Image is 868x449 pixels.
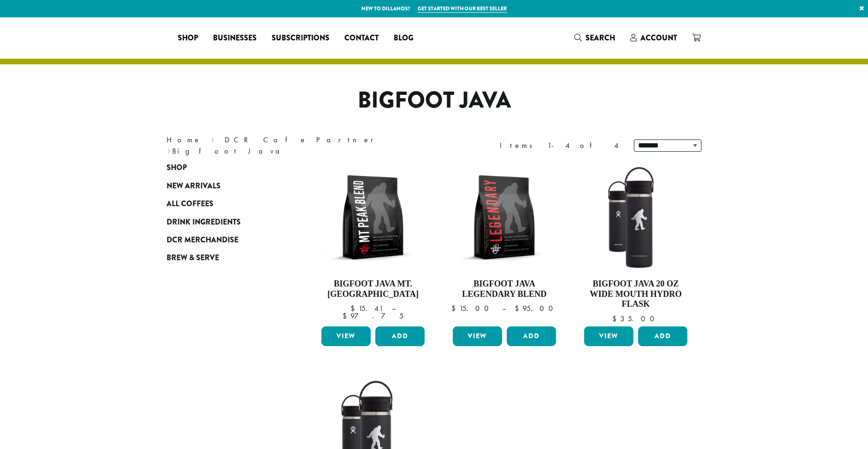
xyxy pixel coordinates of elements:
a: DCR Merchandise [167,231,279,249]
span: Subscriptions [272,32,329,44]
bdi: 35.00 [612,314,659,324]
a: Brew & Serve [167,249,279,267]
span: Account [640,32,677,43]
a: Home [167,135,201,145]
span: Drink Ingredients [167,217,241,228]
bdi: 15.41 [350,303,383,313]
span: › [211,131,214,146]
span: Blog [394,32,413,44]
span: $ [451,303,459,313]
a: View [453,326,502,346]
h4: Bigfoot Java 20 oz Wide Mouth Hydro Flask [582,279,690,310]
bdi: 15.00 [451,303,493,313]
a: Bigfoot Java Legendary Blend [450,163,558,323]
span: Businesses [213,32,257,44]
a: New Arrivals [167,177,279,195]
bdi: 95.00 [515,303,557,313]
span: Shop [167,162,187,174]
span: $ [350,303,358,313]
nav: Breadcrumb [167,134,420,157]
h1: Bigfoot Java [160,87,708,114]
a: Drink Ingredients [167,213,279,231]
h4: Bigfoot Java Mt. [GEOGRAPHIC_DATA] [319,279,427,299]
a: Shop [170,31,206,46]
span: › [168,142,171,157]
a: View [321,326,371,346]
button: Add [375,326,425,346]
a: Search [567,30,623,46]
a: Bigfoot Java 20 oz Wide Mouth Hydro Flask $35.00 [582,163,690,323]
span: DCR Merchandise [167,234,238,246]
img: BFJ_Legendary_12oz-300x300.png [450,163,558,271]
span: Shop [178,32,198,44]
a: All Coffees [167,195,279,213]
button: Add [638,326,687,346]
span: – [392,303,396,313]
a: Get started with our best seller [418,5,507,13]
span: – [502,303,506,313]
span: Search [586,32,615,43]
a: DCR Cafe Partner [225,135,380,145]
span: $ [612,314,620,324]
a: View [584,326,633,346]
span: All Coffees [167,198,213,210]
h4: Bigfoot Java Legendary Blend [450,279,558,299]
a: Shop [167,159,279,177]
button: Add [507,326,556,346]
span: Contact [344,32,379,44]
bdi: 97.75 [343,311,404,321]
div: Items 1-4 of 4 [500,140,620,151]
img: LO2867-BFJ-Hydro-Flask-20oz-WM-wFlex-Sip-Lid-Black-300x300.jpg [582,163,690,271]
span: New Arrivals [167,180,221,192]
img: BFJ_MtPeak_12oz-300x300.png [319,163,427,271]
span: $ [515,303,523,313]
span: Brew & Serve [167,252,219,264]
a: Bigfoot Java Mt. [GEOGRAPHIC_DATA] [319,163,427,323]
span: $ [343,311,350,321]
